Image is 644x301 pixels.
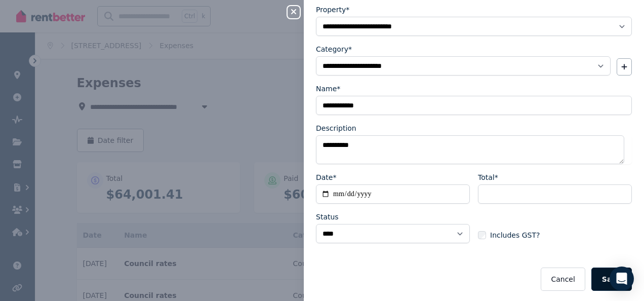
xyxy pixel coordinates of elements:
label: Status [316,212,339,222]
input: Includes GST? [478,231,486,239]
label: Property* [316,5,349,15]
label: Total* [478,172,498,182]
span: Includes GST? [490,230,540,240]
button: Save [591,268,632,291]
label: Name* [316,84,340,94]
label: Date* [316,172,336,182]
div: Open Intercom Messenger [610,267,634,291]
label: Description [316,123,356,133]
button: Cancel [541,268,585,291]
label: Category* [316,44,352,54]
